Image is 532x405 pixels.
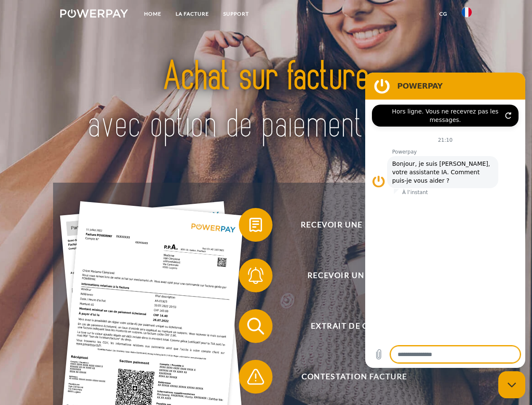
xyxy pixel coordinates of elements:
[168,6,216,22] a: LA FACTURE
[365,73,525,368] iframe: Fenêtre de messagerie
[245,265,266,286] img: qb_bell.svg
[239,259,458,292] button: Recevoir un rappel?
[245,214,266,235] img: qb_bill.svg
[239,208,458,242] button: Recevoir une facture ?
[251,208,457,242] span: Recevoir une facture ?
[245,316,266,337] img: qb_search.svg
[498,371,525,398] iframe: Bouton de lancement de la fenêtre de messagerie, conversation en cours
[137,6,168,22] a: Home
[432,6,454,22] a: CG
[251,360,457,394] span: Contestation Facture
[80,40,452,162] img: title-powerpay_fr.svg
[239,360,458,394] button: Contestation Facture
[60,9,128,18] img: logo-powerpay-white.svg
[216,6,256,22] a: Support
[462,7,472,17] img: fr
[245,366,266,387] img: qb_warning.svg
[239,309,458,343] button: Extrait de compte
[251,309,457,343] span: Extrait de compte
[251,259,457,292] span: Recevoir un rappel?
